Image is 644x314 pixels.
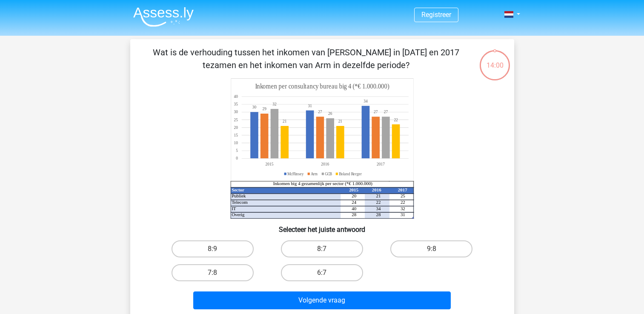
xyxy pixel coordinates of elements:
tspan: 2121 [282,119,342,124]
tspan: 32 [400,206,405,211]
tspan: Inkomen big 4 gezamenlijk per sector (*€ 1.000.000) [273,181,372,186]
tspan: Telecom [232,200,248,205]
tspan: 24 [352,200,356,205]
tspan: 21 [376,193,381,198]
label: 8:7 [281,240,363,257]
tspan: 34 [364,99,368,104]
label: 9:8 [390,240,472,257]
tspan: 30 [252,105,256,110]
label: 7:8 [172,264,254,281]
tspan: 201520162017 [265,162,384,167]
tspan: 0 [236,156,238,161]
tspan: 25 [400,193,405,198]
p: Wat is de verhouding tussen het inkomen van [PERSON_NAME] in [DATE] en 2017 tezamen en het inkome... [144,46,469,71]
tspan: 40 [352,206,356,211]
tspan: 31 [400,212,405,217]
tspan: 25 [234,117,238,122]
tspan: 32 [272,102,277,107]
tspan: 2017 [398,187,407,192]
tspan: 34 [376,206,381,211]
img: Assessly [133,7,194,27]
tspan: Sector [232,187,244,192]
tspan: 20 [234,125,238,130]
tspan: 30 [234,109,238,114]
tspan: 5 [236,148,238,153]
tspan: 35 [234,102,238,107]
tspan: 40 [234,94,238,99]
a: Registreer [421,11,451,19]
h6: Selecteer het juiste antwoord [144,219,501,234]
tspan: 28 [376,212,381,217]
tspan: 2727 [318,109,378,114]
tspan: 15 [234,133,238,138]
tspan: 28 [352,212,356,217]
tspan: 29 [262,106,266,111]
tspan: Publiek [232,193,246,198]
label: 8:9 [172,240,254,257]
tspan: Inkomen per consultancy bureau big 4 (*€ 1.000.000) [255,83,389,91]
tspan: Overig [232,212,245,217]
tspan: Boland Rerger [339,171,362,176]
tspan: 31 [308,103,312,108]
div: 14:00 [479,49,511,71]
tspan: Arm [311,171,318,176]
tspan: 27 [384,109,388,114]
tspan: 10 [234,140,238,146]
tspan: GCB [325,171,332,176]
tspan: IT [232,206,236,211]
tspan: 2016 [372,187,381,192]
tspan: McFlinsey [287,171,304,176]
tspan: 22 [400,200,405,205]
tspan: 26 [328,111,332,116]
tspan: 2015 [349,187,358,192]
label: 6:7 [281,264,363,281]
tspan: 22 [394,117,398,122]
tspan: 22 [376,200,381,205]
button: Volgende vraag [193,291,451,309]
tspan: 20 [352,193,356,198]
